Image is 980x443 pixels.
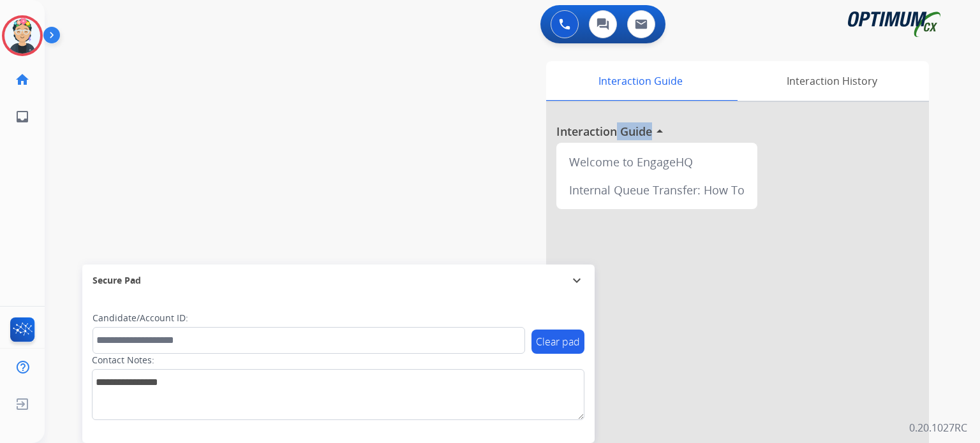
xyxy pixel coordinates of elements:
[4,18,40,54] img: avatar
[93,312,188,324] label: Candidate/Account ID:
[15,72,30,87] mat-icon: home
[531,330,584,354] button: Clear pad
[93,274,141,287] span: Secure Pad
[561,176,752,204] div: Internal Queue Transfer: How To
[546,61,734,101] div: Interaction Guide
[569,273,584,288] mat-icon: expand_more
[561,148,752,176] div: Welcome to EngageHQ
[734,61,929,101] div: Interaction History
[909,420,967,435] p: 0.20.1027RC
[15,109,30,124] mat-icon: inbox
[92,354,154,367] label: Contact Notes:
